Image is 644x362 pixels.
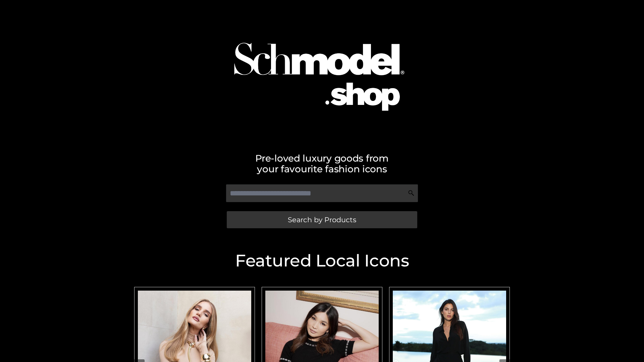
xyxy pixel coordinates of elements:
h2: Featured Local Icons​ [131,252,513,269]
img: Search Icon [408,190,415,196]
a: Search by Products [227,211,417,228]
span: Search by Products [288,216,356,223]
h2: Pre-loved luxury goods from your favourite fashion icons [131,153,513,174]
